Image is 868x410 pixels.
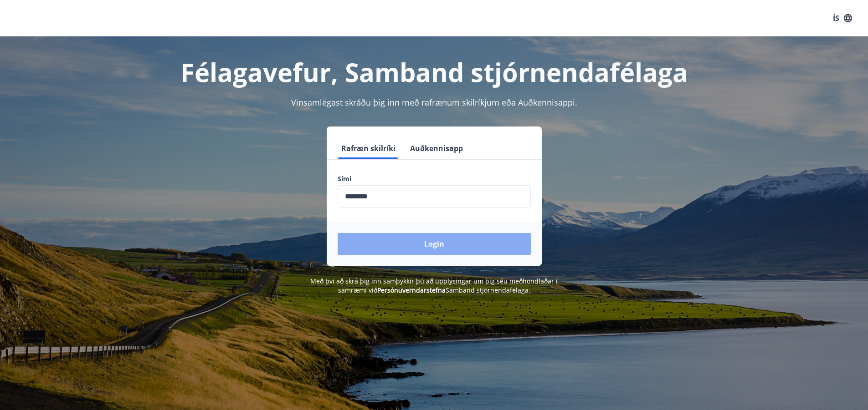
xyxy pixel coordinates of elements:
[291,97,577,108] span: Vinsamlegast skráðu þig inn með rafrænum skilríkjum eða Auðkennisappi.
[406,137,467,159] button: Auðkennisapp
[338,174,531,183] label: Sími
[338,233,531,255] button: Login
[338,137,399,159] button: Rafræn skilríki
[310,277,558,294] span: Með því að skrá þig inn samþykkir þú að upplýsingar um þig séu meðhöndlaðar í samræmi við Samband...
[117,55,751,89] h1: Félagavefur, Samband stjórnendafélaga
[377,286,446,294] a: Persónuverndarstefna
[828,10,857,26] button: ÍS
